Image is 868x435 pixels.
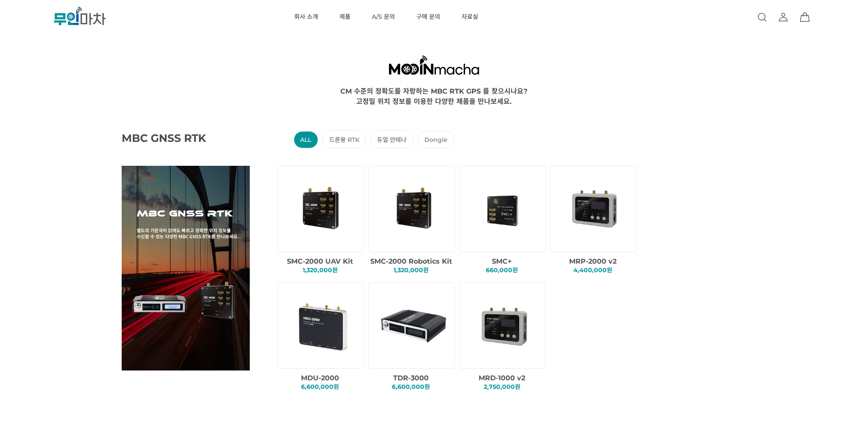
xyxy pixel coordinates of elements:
span: 1,320,000원 [303,266,338,274]
span: MRD-1000 v2 [479,374,525,382]
span: SMC-2000 UAV Kit [287,257,353,265]
img: 74693795f3d35c287560ef585fd79621.png [468,289,541,362]
span: TDR-3000 [393,374,429,382]
span: MBC GNSS RTK [122,132,228,144]
img: 29e1ed50bec2d2c3d08ab21b2fffb945.png [377,289,450,362]
li: 듀얼 안테나 [371,130,413,148]
li: ALL [294,131,318,148]
span: MRP-2000 v2 [569,257,617,265]
img: dd1389de6ba74b56ed1c86d804b0ca77.png [377,172,450,245]
span: MDU-2000 [301,374,339,382]
span: 6,600,000원 [392,383,430,391]
li: 드론용 RTK [322,130,366,148]
div: CM 수준의 정확도를 자랑하는 MBC RTK GPS 를 찾으시나요? 고정밀 위치 정보를 이용한 다양한 제품을 만나보세요. [35,85,833,106]
span: SMC-2000 Robotics Kit [370,257,452,265]
img: 9b9ab8696318a90dfe4e969267b5ed87.png [558,172,631,245]
span: 1,320,000원 [394,266,429,274]
span: 4,400,000원 [573,266,612,274]
img: f8268eb516eb82712c4b199d88f6799e.png [468,172,541,245]
span: 2,750,000원 [484,383,520,391]
span: SMC+ [492,257,512,265]
img: 1ee78b6ef8b89e123d6f4d8a617f2cc2.png [286,172,359,245]
span: 6,600,000원 [301,383,339,391]
img: main_GNSS_RTK.png [122,166,250,370]
img: 6483618fc6c74fd86d4df014c1d99106.png [286,289,359,362]
li: Dongle [418,131,454,148]
span: 660,000원 [486,266,518,274]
